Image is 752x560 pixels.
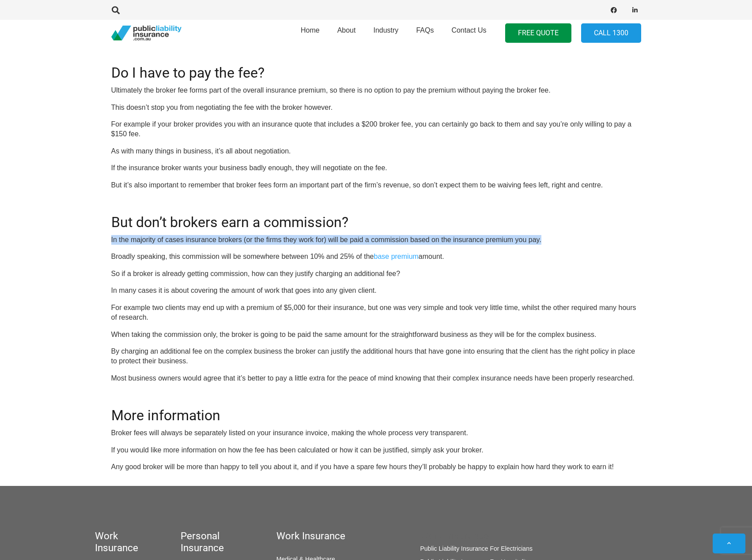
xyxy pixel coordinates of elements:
[111,269,641,279] p: So if a broker is already getting commission, how can they justify charging an additional fee?
[608,4,620,16] a: Facebook
[111,163,641,173] p: If the insurance broker wants your business badly enough, they will negotiate on the fee.
[111,54,641,81] h2: Do I have to pay the fee?
[111,119,641,139] p: For example if your broker provides you with an insurance quote that includes a $200 broker fee, ...
[111,428,641,438] p: Broker fees will always be separately listed on your insurance invoice, making the whole process ...
[111,347,641,366] p: By charging an additional fee on the complex business the broker can justify the additional hours...
[407,17,442,49] a: FAQs
[301,26,320,34] span: Home
[292,17,329,49] a: Home
[111,86,641,95] p: Ultimately the broker fee forms part of the overall insurance premium, so there is no option to p...
[505,23,571,43] a: FREE QUOTE
[111,462,641,472] p: Any good broker will be more than happy to tell you about it, and if you have a spare few hours t...
[111,203,641,231] h2: But don’t brokers earn a commission?
[451,26,486,34] span: Contact Us
[111,235,641,245] p: In the majority of cases insurance brokers (or the firms they work for) will be paid a commission...
[416,26,434,34] span: FAQs
[713,534,745,553] a: Back to top
[581,23,641,43] a: Call 1300
[111,330,641,340] p: When taking the commission only, the broker is going to be paid the same amount for the straightf...
[111,146,641,156] p: As with many things in business, it’s all about negotiation.
[337,26,356,34] span: About
[111,396,641,424] h2: More information
[111,103,641,112] p: This doesn’t stop you from negotiating the fee with the broker however.
[364,17,407,49] a: Industry
[111,26,181,41] a: pli_logotransparent
[95,530,130,554] h5: Work Insurance
[181,530,226,554] h5: Personal Insurance
[111,303,641,323] p: For example two clients may end up with a premium of $5,000 for their insurance, but one was very...
[442,17,495,49] a: Contact Us
[629,4,641,16] a: LinkedIn
[276,530,370,542] h5: Work Insurance
[373,26,398,34] span: Industry
[111,252,641,261] p: Broadly speaking, this commission will be somewhere between 10% and 25% of the amount.
[111,445,641,455] p: If you would like more information on how the fee has been calculated or how it can be justified,...
[329,17,365,49] a: About
[111,373,641,383] p: Most business owners would agree that it’s better to pay a little extra for the peace of mind kno...
[107,6,125,14] a: Search
[420,545,532,552] a: Public Liability Insurance For Electricians
[420,530,561,542] h5: Work Insurance
[111,180,641,190] p: But it’s also important to remember that broker fees form an important part of the firm’s revenue...
[111,286,641,295] p: In many cases it is about covering the amount of work that goes into any given client.
[374,253,418,260] a: base premium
